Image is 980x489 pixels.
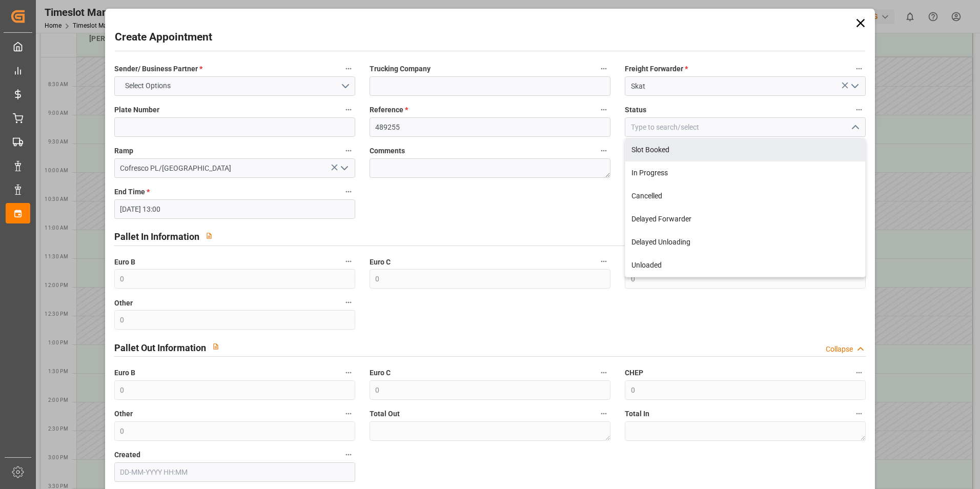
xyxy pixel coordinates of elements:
[625,117,866,137] input: Type to search/select
[597,407,610,420] button: Total Out
[597,144,610,157] button: Comments
[114,187,150,197] span: End Time
[342,407,355,420] button: Other
[370,105,408,115] span: Reference
[114,105,159,115] span: Plate Number
[597,366,610,379] button: Euro C
[852,62,866,75] button: Freight Forwarder *
[370,64,431,74] span: Trucking Company
[597,255,610,268] button: Euro C
[114,199,355,219] input: DD-MM-YYYY HH:MM
[826,344,853,355] div: Collapse
[114,341,206,355] h2: Pallet Out Information
[342,185,355,198] button: End Time *
[342,366,355,379] button: Euro B
[114,230,199,243] h2: Pallet In Information
[114,146,133,156] span: Ramp
[625,185,865,208] div: Cancelled
[370,409,400,419] span: Total Out
[114,450,140,460] span: Created
[625,105,646,115] span: Status
[370,368,391,378] span: Euro C
[342,448,355,461] button: Created
[625,208,865,231] div: Delayed Forwarder
[342,103,355,116] button: Plate Number
[114,76,355,96] button: open menu
[114,158,355,178] input: Type to search/select
[625,138,865,161] div: Slot Booked
[847,119,862,135] button: close menu
[625,254,865,277] div: Unloaded
[625,64,688,74] span: Freight Forwarder
[852,366,866,379] button: CHEP
[342,144,355,157] button: Ramp
[336,160,351,176] button: open menu
[114,257,135,268] span: Euro B
[342,255,355,268] button: Euro B
[847,78,862,94] button: open menu
[852,103,866,116] button: Status
[114,409,133,419] span: Other
[114,368,135,378] span: Euro B
[597,103,610,116] button: Reference *
[114,298,133,309] span: Other
[597,62,610,75] button: Trucking Company
[370,257,391,268] span: Euro C
[370,146,405,156] span: Comments
[342,296,355,309] button: Other
[625,161,865,185] div: In Progress
[199,226,219,246] button: View description
[120,80,176,91] span: Select Options
[342,62,355,75] button: Sender/ Business Partner *
[625,368,643,378] span: CHEP
[114,64,202,74] span: Sender/ Business Partner
[625,231,865,254] div: Delayed Unloading
[115,29,212,46] h2: Create Appointment
[852,407,866,420] button: Total In
[625,409,649,419] span: Total In
[114,462,355,482] input: DD-MM-YYYY HH:MM
[206,337,226,356] button: View description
